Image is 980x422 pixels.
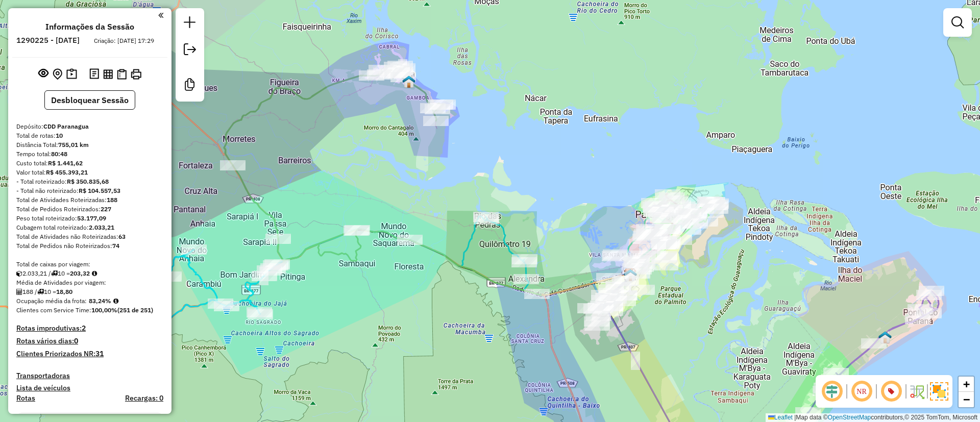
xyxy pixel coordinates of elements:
img: CDD Paranagua [624,268,637,282]
strong: 53.177,09 [77,214,106,222]
div: Atividade não roteirizada - ADRIANO DO ESPIRITO [652,251,677,261]
div: Atividade não roteirizada - MATHEUS PEDRO FOGACA [595,293,621,303]
div: Map data © contributors,© 2025 TomTom, Microsoft [766,413,980,422]
a: OpenStreetMap [828,414,871,421]
div: Atividade não roteirizada - ANA PAULA DA VEIGA F [587,303,613,313]
strong: CDD Paranagua [43,122,89,130]
div: Distância Total: [16,140,163,150]
div: Atividade não roteirizada - BOI NA BRASA [612,276,638,286]
div: Atividade não roteirizada - 34.863.572 ALESSANDRO DA CUNHA PARISOTTO [651,237,677,247]
h4: Clientes Priorizados NR: [16,350,163,358]
div: Atividade não roteirizada - MERC SANDRINHO [651,230,676,240]
div: Atividade não roteirizada - JAIR DE FREITAS CORR [603,250,628,260]
strong: R$ 104.557,53 [79,187,120,194]
div: Atividade não roteirizada - RAFA GONCALVES [577,303,603,313]
button: Exibir sessão original [36,66,51,82]
div: Total de Atividades Roteirizadas: [16,195,163,205]
strong: R$ 455.393,21 [46,168,88,176]
div: Atividade não roteirizada - LANCH DA GIL [602,251,627,261]
div: Atividade não roteirizada - TEREZA DA COSTA AMOR [653,260,678,270]
div: Atividade não roteirizada - MERCADO TAVEIRA LTDA [611,290,637,301]
a: Exibir filtros [947,12,968,33]
div: Atividade não roteirizada - 45.198.858 MARCEL LI [591,290,617,300]
div: Valor total: [16,168,163,177]
h4: Lista de veículos [16,384,163,392]
a: Zoom in [959,377,974,392]
strong: 2.033,21 [89,224,114,231]
strong: 80:48 [51,150,67,158]
div: Atividade não roteirizada - LA ESKINA MINI MERCA [605,282,631,292]
button: Painel de Sugestão [64,66,79,82]
strong: 74 [112,242,119,250]
button: Visualizar relatório de Roteirização [101,67,115,81]
img: PONTAL DO PARANÁ [878,331,892,344]
img: ANTONINA [402,75,415,88]
div: Total de Atividades não Roteirizadas: [16,232,163,241]
div: Atividade não roteirizada - MARILUCY PINHEIRO AR [598,306,623,316]
h4: Rotas improdutivas: [16,324,163,333]
a: Zoom out [959,392,974,407]
div: Total de caixas por viagem: [16,260,163,269]
div: Cubagem total roteirizado: [16,223,163,232]
div: Tempo total: [16,150,163,159]
div: Atividade não roteirizada - SUZANA DOS SANTOS ER [584,316,609,327]
img: CDD Paranagua [624,268,637,281]
div: - Total roteirizado: [16,177,163,186]
div: Atividade não roteirizada - BAR PERSEVERANCA [598,284,624,294]
div: 188 / 10 = [16,287,163,296]
div: Total de rotas: [16,131,163,140]
strong: 188 [107,196,117,204]
h4: Informações da Sessão [45,22,134,32]
strong: 18,80 [56,288,72,295]
button: Logs desbloquear sessão [87,66,101,82]
div: Peso total roteirizado: [16,214,163,223]
button: Visualizar Romaneio [115,67,129,82]
div: Criação: [DATE] 17:29 [90,36,158,45]
div: Atividade não roteirizada - MERCADO TAVEIRA LTDA [612,290,638,301]
span: Ocultar NR [849,379,874,404]
h4: Transportadoras [16,371,163,380]
i: Total de rotas [37,289,44,295]
div: Atividade não roteirizada - G. PINHEIRO SCHMIDT [601,293,627,304]
span: Ocultar deslocamento [820,379,844,404]
span: Ocupação média da frota: [16,297,87,305]
button: Centralizar mapa no depósito ou ponto de apoio [51,66,64,82]
h4: Recargas: 0 [125,394,163,403]
h6: 1290225 - [DATE] [16,36,80,45]
img: Exibir/Ocultar setores [930,382,948,401]
div: 2.033,21 / 10 = [16,269,163,278]
div: Atividade não roteirizada - ROSILDA HOINACKI DOS SANTOS 82278636987 [606,282,631,292]
span: + [963,378,970,390]
strong: R$ 350.835,68 [67,178,109,185]
div: Custo total: [16,159,163,168]
strong: 203,32 [70,269,90,277]
a: Rotas [16,394,35,403]
img: Fluxo de ruas [909,383,925,400]
a: Exportar sessão [180,39,200,62]
div: Atividade não roteirizada - EVERALDO GOMES DA SILVA [651,253,677,263]
strong: 83,24% [89,297,111,305]
a: Clique aqui para minimizar o painel [158,9,163,21]
button: Desbloquear Sessão [44,90,135,110]
strong: (251 de 251) [117,306,153,314]
div: Atividade não roteirizada - MINIMERCADO E MERCEA [584,320,610,331]
strong: 0 [74,336,78,345]
div: Atividade não roteirizada - TERESA DALUZ SITKO 02321916974 [610,296,636,306]
div: Atividade não roteirizada - ODAIR LOPES [654,224,680,234]
span: | [794,414,796,421]
strong: 2 [82,324,86,333]
div: Atividade não roteirizada - PANIF. KAPETY [597,301,623,311]
a: Criar modelo [180,75,200,97]
a: Nova sessão e pesquisa [180,12,200,35]
span: Clientes com Service Time: [16,306,91,314]
div: Atividade não roteirizada - KAUE ALVES [590,301,616,311]
strong: 227 [101,205,111,213]
strong: R$ 1.441,62 [48,159,83,167]
strong: 755,01 km [58,141,89,148]
em: Média calculada utilizando a maior ocupação (%Peso ou %Cubagem) de cada rota da sessão. Rotas cro... [113,298,118,304]
i: Meta Caixas/viagem: 182,88 Diferença: 20,44 [92,270,97,277]
strong: 100,00% [91,306,117,314]
i: Total de rotas [51,270,58,277]
strong: 10 [56,132,63,139]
